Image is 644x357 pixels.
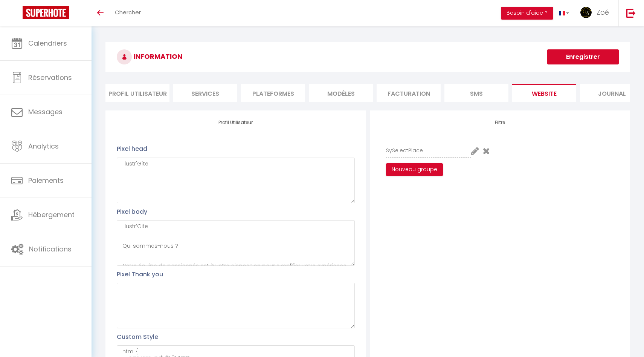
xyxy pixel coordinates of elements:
h3: INFORMATION [105,42,630,72]
p: Pixel Thank you [117,270,354,279]
span: Analytics [28,141,59,151]
span: Zoé [597,8,609,17]
h4: Filtre [381,120,619,125]
p: Pixel head [117,144,354,153]
li: website [512,84,576,102]
span: Paiements [28,176,64,185]
span: Réservations [28,73,72,82]
button: Enregistrer [547,49,619,64]
h4: Profil Utilisateur [117,120,354,125]
button: Besoin d'aide ? [501,7,553,20]
span: Notifications [29,244,72,254]
span: Messages [28,107,63,116]
li: MODÈLES [309,84,373,102]
li: Plateformes [241,84,305,102]
img: Super Booking [23,6,69,19]
img: ... [580,7,592,18]
li: SMS [444,84,508,102]
span: Chercher [115,8,141,16]
li: Journal [580,84,644,102]
p: Pixel body [117,207,354,216]
span: Calendriers [28,38,67,48]
li: Facturation [377,84,441,102]
p: Custom Style [117,332,354,342]
img: logout [626,8,636,18]
button: Nouveau groupe [386,163,443,176]
span: Hébergement [28,210,75,219]
li: Profil Utilisateur [105,84,169,102]
li: Services [173,84,237,102]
